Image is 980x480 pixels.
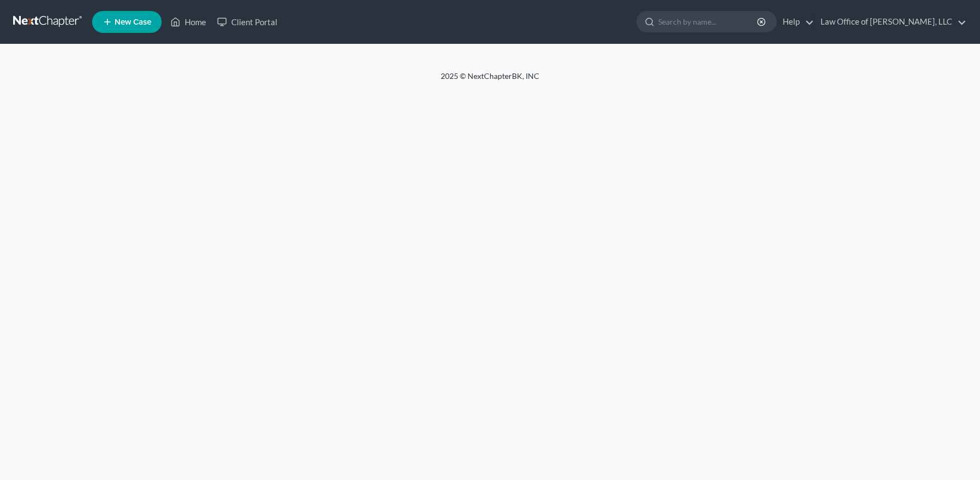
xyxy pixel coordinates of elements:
div: 2025 © NextChapterBK, INC [178,71,802,90]
input: Search by name... [658,12,759,32]
a: Law Office of [PERSON_NAME], LLC [815,12,966,32]
a: Help [777,12,814,32]
span: New Case [115,18,151,26]
a: Client Portal [212,12,283,32]
a: Home [165,12,212,32]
